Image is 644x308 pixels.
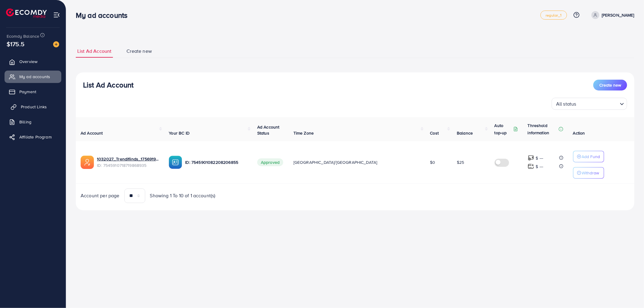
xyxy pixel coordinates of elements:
[21,104,47,110] span: Product Links
[185,159,247,166] p: ID: 7545901082208206855
[528,122,557,136] p: Threshold information
[602,11,634,19] p: [PERSON_NAME]
[5,86,61,98] a: Payment
[555,100,578,108] span: All status
[127,48,152,55] span: Create new
[5,56,61,68] a: Overview
[6,8,47,18] img: logo
[76,11,132,20] h3: My ad accounts
[5,71,61,83] a: My ad accounts
[83,81,133,89] h3: List Ad Account
[578,98,617,108] input: Search for option
[81,192,120,199] span: Account per page
[495,122,512,136] p: Auto top-up
[573,151,604,162] button: Add Fund
[546,13,562,17] span: regular_1
[582,153,600,160] p: Add Fund
[618,281,639,303] iframe: Chat
[5,101,61,113] a: Product Links
[150,192,216,199] span: Showing 1 To 10 of 1 account(s)
[573,167,604,179] button: Withdraw
[540,11,567,20] a: regular_1
[599,82,621,88] span: Create new
[528,155,534,161] img: top-up amount
[19,89,36,95] span: Payment
[53,41,59,47] img: image
[53,11,60,18] img: menu
[293,159,377,165] span: [GEOGRAPHIC_DATA]/[GEOGRAPHIC_DATA]
[593,80,627,90] button: Create new
[7,33,39,39] span: Ecomdy Balance
[97,156,159,168] div: <span class='underline'>1032027_Trendifiinds_1756919487825</span></br>7545910718719868935
[430,130,439,136] span: Cost
[257,124,280,136] span: Ad Account Status
[528,163,534,170] img: top-up amount
[5,131,61,143] a: Affiliate Program
[97,162,159,168] span: ID: 7545910718719868935
[257,158,283,166] span: Approved
[457,130,473,136] span: Balance
[19,59,37,65] span: Overview
[536,163,543,170] p: $ ---
[536,154,543,162] p: $ ---
[552,98,627,110] div: Search for option
[293,130,314,136] span: Time Zone
[169,130,190,136] span: Your BC ID
[5,116,61,128] a: Billing
[430,159,435,165] span: $0
[97,156,159,162] a: 1032027_Trendifiinds_1756919487825
[582,169,599,176] p: Withdraw
[7,40,24,48] span: $175.5
[19,119,31,125] span: Billing
[81,130,103,136] span: Ad Account
[457,159,464,165] span: $25
[19,74,50,80] span: My ad accounts
[19,134,52,140] span: Affiliate Program
[77,48,111,55] span: List Ad Account
[81,156,94,169] img: ic-ads-acc.e4c84228.svg
[589,11,634,19] a: [PERSON_NAME]
[169,156,182,169] img: ic-ba-acc.ded83a64.svg
[573,130,585,136] span: Action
